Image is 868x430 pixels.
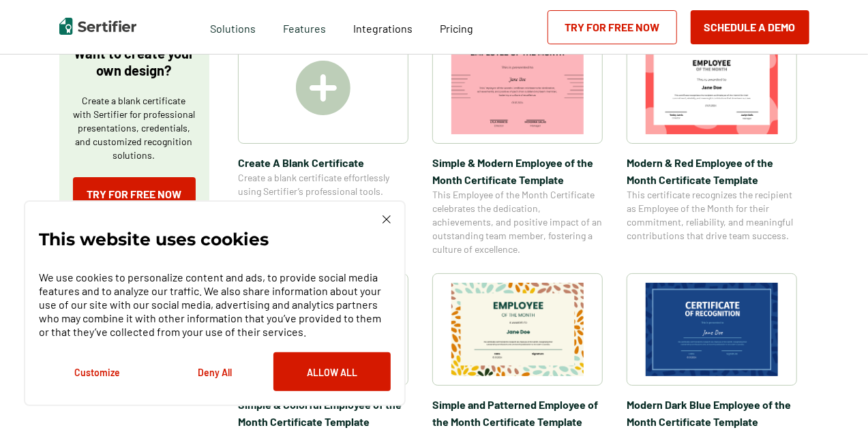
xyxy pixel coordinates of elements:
[548,10,677,44] a: Try for Free Now
[238,396,408,430] span: Simple & Colorful Employee of the Month Certificate Template
[627,396,797,430] span: Modern Dark Blue Employee of the Month Certificate Template
[238,154,408,171] span: Create A Blank Certificate
[432,396,603,430] span: Simple and Patterned Employee of the Month Certificate Template
[451,41,584,134] img: Simple & Modern Employee of the Month Certificate Template
[39,271,391,339] p: We use cookies to personalize content and ads, to provide social media features and to analyze ou...
[353,18,413,35] a: Integrations
[627,154,797,188] span: Modern & Red Employee of the Month Certificate Template
[451,283,584,376] img: Simple and Patterned Employee of the Month Certificate Template
[39,352,156,391] button: Customize
[353,22,413,35] span: Integrations
[440,22,473,35] span: Pricing
[691,10,809,44] button: Schedule a Demo
[440,18,473,35] a: Pricing
[283,18,326,35] span: Features
[646,41,778,134] img: Modern & Red Employee of the Month Certificate Template
[800,365,868,430] iframe: Chat Widget
[156,352,273,391] button: Deny All
[39,232,269,246] p: This website uses cookies
[59,18,136,35] img: Sertifier | Digital Credentialing Platform
[238,171,408,198] span: Create a blank certificate effortlessly using Sertifier’s professional tools.
[73,177,196,211] a: Try for Free Now
[646,283,778,376] img: Modern Dark Blue Employee of the Month Certificate Template
[383,215,391,224] img: Cookie Popup Close
[73,94,196,162] p: Create a blank certificate with Sertifier for professional presentations, credentials, and custom...
[296,61,350,115] img: Create A Blank Certificate
[432,188,603,256] span: This Employee of the Month Certificate celebrates the dedication, achievements, and positive impa...
[73,45,196,79] p: Want to create your own design?
[432,154,603,188] span: Simple & Modern Employee of the Month Certificate Template
[210,18,256,35] span: Solutions
[273,352,391,391] button: Allow All
[432,31,603,256] a: Simple & Modern Employee of the Month Certificate TemplateSimple & Modern Employee of the Month C...
[627,31,797,256] a: Modern & Red Employee of the Month Certificate TemplateModern & Red Employee of the Month Certifi...
[627,188,797,243] span: This certificate recognizes the recipient as Employee of the Month for their commitment, reliabil...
